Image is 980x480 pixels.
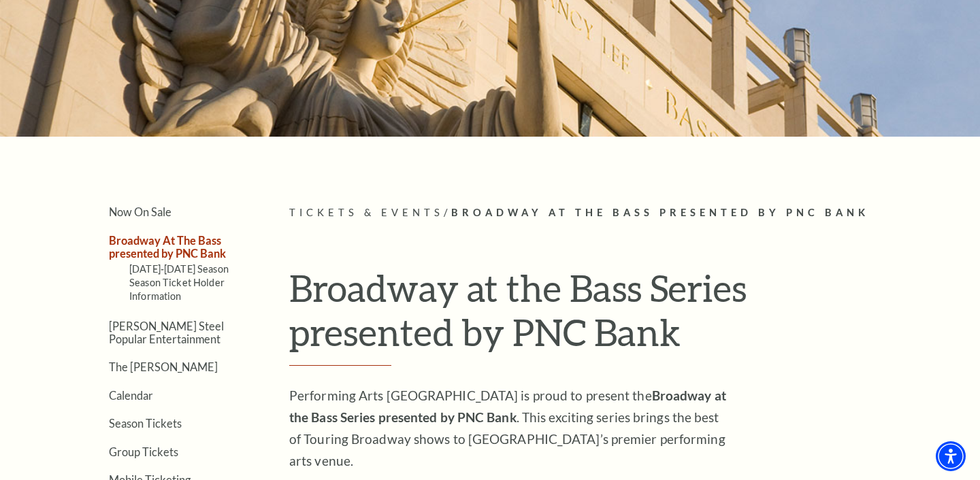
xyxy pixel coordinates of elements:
div: Accessibility Menu [936,441,966,471]
a: Broadway At The Bass presented by PNC Bank [109,234,226,260]
a: [DATE]-[DATE] Season [129,263,229,275]
h1: Broadway at the Bass Series presented by PNC Bank [289,266,912,366]
span: Broadway At The Bass presented by PNC Bank [451,207,869,218]
strong: Broadway at the Bass Series presented by PNC Bank [289,388,726,425]
a: The [PERSON_NAME] [109,360,218,373]
a: Group Tickets [109,445,178,458]
a: Now On Sale [109,205,171,218]
p: Performing Arts [GEOGRAPHIC_DATA] is proud to present the . This exciting series brings the best ... [289,385,732,472]
span: Tickets & Events [289,207,444,218]
a: Season Tickets [109,417,182,430]
p: / [289,205,912,222]
a: Season Ticket Holder Information [129,277,225,302]
a: [PERSON_NAME] Steel Popular Entertainment [109,320,224,345]
a: Calendar [109,389,153,402]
